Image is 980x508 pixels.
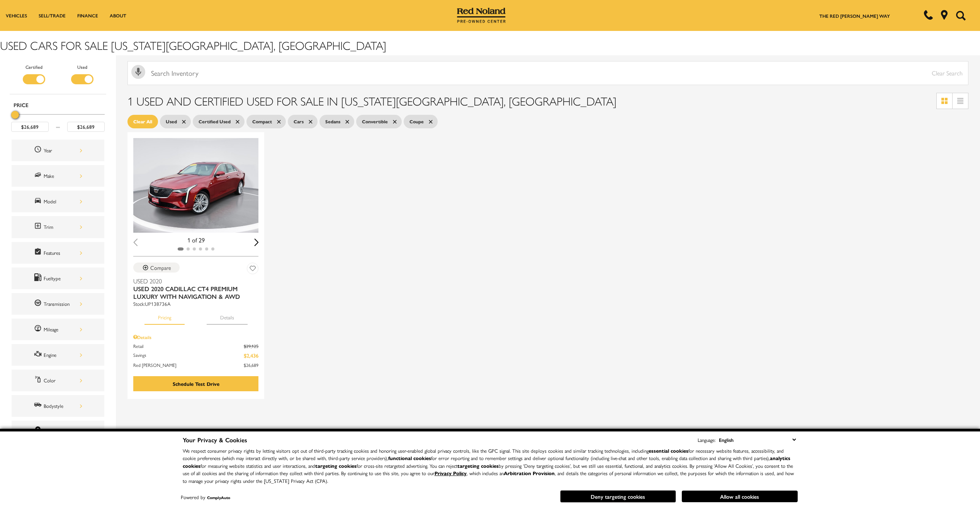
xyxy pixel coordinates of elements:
div: ModelModel [12,191,104,212]
div: LocationLocation [12,421,104,442]
button: Open the search field [953,0,968,31]
a: ComplyAuto [207,495,230,500]
span: Year [34,145,44,155]
strong: functional cookies [388,454,431,462]
span: Compact [252,117,272,126]
div: Year [44,146,82,155]
div: FueltypeFueltype [12,268,104,289]
div: Engine [44,351,82,359]
span: Fueltype [34,273,44,283]
div: 1 / 2 [133,138,260,233]
div: Mileage [44,325,82,334]
span: Trim [34,222,44,232]
a: The Red [PERSON_NAME] Way [819,12,890,19]
select: Language Select [717,435,798,444]
div: Powered by [181,495,230,500]
span: Savings [133,351,244,360]
strong: targeting cookies [457,462,499,469]
img: Red Noland Pre-Owned [457,8,506,23]
button: Deny targeting cookies [560,490,676,503]
input: Minimum [11,122,49,132]
a: Retail $29,125 [133,343,258,349]
span: 1 Used and Certified Used for Sale in [US_STATE][GEOGRAPHIC_DATA], [GEOGRAPHIC_DATA] [127,92,617,109]
span: Cars [294,117,304,126]
div: 1 of 29 [133,236,258,244]
span: Mileage [34,324,44,334]
span: Certified Used [199,117,231,126]
div: Fueltype [44,274,82,283]
span: Location [34,426,44,436]
span: Used [166,117,177,126]
input: Search Inventory [127,61,968,85]
span: Clear All [133,117,152,126]
span: Bodystyle [34,401,44,411]
div: Stock : UP138736A [133,300,258,307]
a: Used 2020Used 2020 Cadillac CT4 Premium Luxury With Navigation & AWD [133,277,258,300]
span: Engine [34,350,44,360]
span: Used 2020 Cadillac CT4 Premium Luxury With Navigation & AWD [133,285,253,300]
span: Sedans [325,117,340,126]
label: Certified [25,63,42,71]
div: Color [44,376,82,385]
h5: Price [14,101,102,108]
div: Transmission [44,300,82,308]
div: Price [11,108,105,132]
span: Retail [133,343,244,349]
div: FeaturesFeatures [12,242,104,264]
div: Model [44,197,82,206]
span: Make [34,171,44,181]
div: Next slide [254,239,259,246]
div: Features [44,249,82,257]
div: TransmissionTransmission [12,293,104,315]
span: Transmission [34,299,44,309]
button: Allow all cookies [682,491,798,502]
div: Compare [150,264,171,271]
strong: Arbitration Provision [504,469,555,477]
del: $29,125 [244,343,258,349]
div: ColorColor [12,370,104,391]
div: Schedule Test Drive - Used 2020 Cadillac CT4 Premium Luxury With Navigation & AWD [133,376,258,391]
strong: targeting cookies [315,462,357,469]
span: Used 2020 [133,277,253,285]
div: Filter by Vehicle Type [10,63,106,94]
p: We respect consumer privacy rights by letting visitors opt out of third-party tracking cookies an... [183,447,798,485]
div: Pricing Details - Used 2020 Cadillac CT4 Premium Luxury With Navigation & AWD [133,334,258,341]
span: $26,689 [244,361,258,368]
div: Trim [44,223,82,231]
div: YearYear [12,140,104,161]
span: Red [PERSON_NAME] [133,361,244,368]
img: 2020 Cadillac CT4 Premium Luxury 1 [133,138,260,233]
svg: Click to toggle on voice search [131,65,145,79]
span: Color [34,375,44,385]
button: Compare Vehicle [133,263,180,273]
div: Language: [698,437,715,442]
div: Bodystyle [44,402,82,410]
div: TrimTrim [12,216,104,238]
a: Savings $2,436 [133,351,258,360]
div: Make [44,172,82,180]
button: pricing tab [144,307,185,324]
div: Schedule Test Drive [173,380,219,387]
button: Save Vehicle [247,263,258,277]
span: Model [34,196,44,206]
a: Red Noland Pre-Owned [457,10,506,18]
div: MileageMileage [12,319,104,340]
div: BodystyleBodystyle [12,395,104,417]
div: EngineEngine [12,344,104,366]
span: Your Privacy & Cookies [183,435,247,444]
span: $2,436 [244,351,258,360]
span: Coupe [409,117,424,126]
label: Used [77,63,87,71]
strong: analytics cookies [183,454,790,469]
span: Features [34,248,44,258]
div: Location [44,427,82,436]
button: details tab [207,307,248,324]
strong: essential cookies [649,447,688,454]
div: MakeMake [12,165,104,187]
a: Privacy Policy [435,469,467,477]
span: Convertible [362,117,388,126]
a: Red [PERSON_NAME] $26,689 [133,361,258,368]
input: Maximum [67,122,105,132]
div: Maximum Price [11,111,19,119]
